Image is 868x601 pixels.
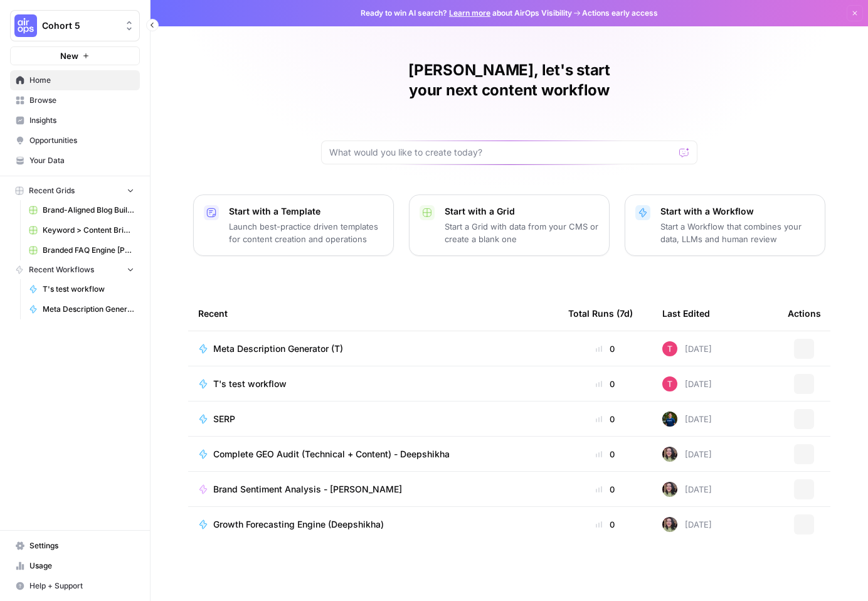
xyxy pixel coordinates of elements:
div: Last Edited [662,296,710,331]
div: [DATE] [662,447,712,462]
div: Actions [788,296,821,331]
a: Home [10,70,140,90]
div: [DATE] [662,341,712,356]
button: Help + Support [10,576,140,596]
a: Brand-Aligned Blog Builder - [PERSON_NAME] [23,200,140,220]
span: Growth Forecasting Engine (Deepshikha) [213,518,384,531]
button: Recent Grids [10,181,140,200]
span: Meta Description Generator (T) [43,304,134,315]
p: Start a Grid with data from your CMS or create a blank one [445,220,599,245]
div: Recent [198,296,548,331]
span: T's test workflow [213,378,287,390]
a: Your Data [10,151,140,171]
div: 0 [568,378,642,390]
a: T's test workflow [198,378,548,390]
p: Launch best-practice driven templates for content creation and operations [229,220,383,245]
div: [DATE] [662,412,712,427]
span: Brand Sentiment Analysis - [PERSON_NAME] [213,483,402,496]
a: Settings [10,536,140,556]
a: SERP [198,413,548,425]
div: 0 [568,448,642,460]
a: Growth Forecasting Engine (Deepshikha) [198,518,548,531]
span: Meta Description Generator (T) [213,343,343,355]
span: Usage [29,560,134,572]
img: 68soq3pkptmntqpesssmmm5ejrlv [662,412,677,427]
a: Learn more [449,8,490,18]
span: Cohort 5 [42,19,118,32]
img: nd6c3fyh5vwa1zwnscpeh1pc14al [662,341,677,356]
span: T's test workflow [43,284,134,295]
button: New [10,46,140,65]
a: Browse [10,90,140,110]
a: Keyword > Content Brief > Article [[PERSON_NAME]] [23,220,140,240]
span: Settings [29,540,134,551]
img: e6jku8bei7w65twbz9tngar3gsjq [662,447,677,462]
span: Your Data [29,155,134,166]
button: Workspace: Cohort 5 [10,10,140,41]
div: [DATE] [662,517,712,532]
div: [DATE] [662,482,712,497]
span: Brand-Aligned Blog Builder - [PERSON_NAME] [43,205,134,216]
a: Complete GEO Audit (Technical + Content) - Deepshikha [198,448,548,460]
span: Ready to win AI search? about AirOps Visibility [361,8,572,19]
div: [DATE] [662,376,712,391]
p: Start a Workflow that combines your data, LLMs and human review [660,220,815,245]
span: SERP [213,413,235,425]
span: Browse [29,95,134,106]
p: Start with a Template [229,205,383,218]
a: Usage [10,556,140,576]
h1: [PERSON_NAME], let's start your next content workflow [321,60,697,100]
span: Branded FAQ Engine [PERSON_NAME] [43,245,134,256]
span: Home [29,75,134,86]
span: Complete GEO Audit (Technical + Content) - Deepshikha [213,448,450,460]
img: nd6c3fyh5vwa1zwnscpeh1pc14al [662,376,677,391]
span: Help + Support [29,580,134,592]
input: What would you like to create today? [329,146,674,159]
button: Recent Workflows [10,260,140,279]
button: Start with a TemplateLaunch best-practice driven templates for content creation and operations [193,194,394,256]
button: Start with a WorkflowStart a Workflow that combines your data, LLMs and human review [625,194,825,256]
a: Opportunities [10,130,140,151]
img: e6jku8bei7w65twbz9tngar3gsjq [662,482,677,497]
div: 0 [568,483,642,496]
img: e6jku8bei7w65twbz9tngar3gsjq [662,517,677,532]
p: Start with a Grid [445,205,599,218]
button: Start with a GridStart a Grid with data from your CMS or create a blank one [409,194,610,256]
a: Insights [10,110,140,130]
p: Start with a Workflow [660,205,815,218]
div: Total Runs (7d) [568,296,633,331]
span: Insights [29,115,134,126]
span: Opportunities [29,135,134,146]
div: 0 [568,343,642,355]
div: 0 [568,518,642,531]
div: 0 [568,413,642,425]
span: Actions early access [582,8,658,19]
a: Meta Description Generator (T) [23,299,140,319]
a: T's test workflow [23,279,140,299]
img: Cohort 5 Logo [14,14,37,37]
span: Keyword > Content Brief > Article [[PERSON_NAME]] [43,225,134,236]
span: Recent Workflows [29,264,94,275]
span: Recent Grids [29,185,75,196]
a: Branded FAQ Engine [PERSON_NAME] [23,240,140,260]
a: Brand Sentiment Analysis - [PERSON_NAME] [198,483,548,496]
span: New [60,50,78,62]
a: Meta Description Generator (T) [198,343,548,355]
